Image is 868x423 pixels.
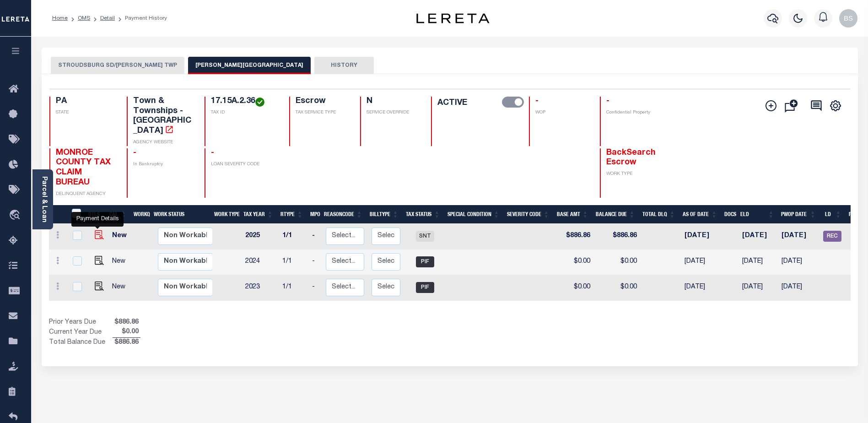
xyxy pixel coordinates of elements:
p: TAX ID [211,109,278,116]
th: MPO [307,205,320,224]
th: PWOP Date: activate to sort column ascending [777,205,819,224]
button: STROUDSBURG SD/[PERSON_NAME] TWP [51,57,184,74]
td: $0.00 [555,275,594,301]
th: RType: activate to sort column ascending [277,205,307,224]
td: [DATE] [778,275,819,301]
th: &nbsp;&nbsp;&nbsp;&nbsp;&nbsp;&nbsp;&nbsp;&nbsp;&nbsp;&nbsp; [49,205,66,224]
a: Home [52,16,68,21]
span: MONROE COUNTY TAX CLAIM BUREAU [56,149,111,187]
th: LD: activate to sort column ascending [819,205,845,224]
th: Work Status [150,205,212,224]
div: Payment Details [71,212,124,227]
p: SERVICE OVERRIDE [367,109,420,116]
p: STATE [56,109,116,116]
td: - [308,275,322,301]
td: New [108,275,134,301]
h4: PA [56,97,116,107]
h4: Escrow [296,97,349,107]
td: New [108,224,134,249]
td: [DATE] [778,224,819,249]
button: HISTORY [314,57,374,74]
th: &nbsp; [66,205,85,224]
td: New [108,249,134,275]
td: 2025 [242,224,279,249]
p: WOP [535,109,589,116]
span: $0.00 [113,327,140,337]
img: svg+xml;base64,PHN2ZyB4bWxucz0iaHR0cDovL3d3dy53My5vcmcvMjAwMC9zdmciIHBvaW50ZXItZXZlbnRzPSJub25lIi... [839,9,857,27]
td: [DATE] [739,275,777,301]
td: [DATE] [681,224,723,249]
th: As of Date: activate to sort column ascending [679,205,721,224]
th: Severity Code: activate to sort column ascending [503,205,553,224]
th: ELD: activate to sort column ascending [737,205,777,224]
span: PIF [416,282,434,293]
th: WorkQ [130,205,150,224]
td: Prior Years Due [49,318,113,328]
p: Confidential Property [606,109,667,116]
td: - [308,249,322,275]
td: $886.86 [594,224,641,249]
span: BackSearch Escrow [606,149,656,167]
span: SNT [416,231,434,242]
p: TAX SERVICE TYPE [296,109,349,116]
td: Current Year Due [49,327,113,337]
p: AGENCY WEBSITE [133,139,194,146]
button: [PERSON_NAME][GEOGRAPHIC_DATA] [188,57,311,74]
td: $0.00 [594,275,641,301]
th: Special Condition: activate to sort column ascending [444,205,503,224]
th: BillType: activate to sort column ascending [366,205,402,224]
span: PIF [416,256,434,267]
th: Total DLQ: activate to sort column ascending [639,205,679,224]
td: 1/1 [279,249,308,275]
td: [DATE] [681,275,723,301]
span: $886.86 [113,338,140,348]
td: $0.00 [555,249,594,275]
th: ReasonCode: activate to sort column ascending [320,205,366,224]
a: Detail [100,16,115,21]
td: $886.86 [555,224,594,249]
th: Work Type [210,205,240,224]
a: Parcel & Loan [41,176,47,222]
td: 1/1 [279,275,308,301]
td: Total Balance Due [49,338,113,348]
h4: 17.15A.2.36 [211,97,278,107]
span: - [133,149,136,157]
td: - [308,224,322,249]
th: Base Amt: activate to sort column ascending [553,205,592,224]
td: [DATE] [739,224,777,249]
td: 2023 [242,275,279,301]
span: - [606,97,609,105]
th: Tax Year: activate to sort column ascending [240,205,277,224]
span: - [535,97,539,105]
img: logo-dark.svg [416,13,490,23]
td: [DATE] [681,249,723,275]
a: REC [823,233,841,239]
th: Tax Status: activate to sort column ascending [402,205,444,224]
td: 2024 [242,249,279,275]
i: travel_explore [9,210,23,222]
td: 1/1 [279,224,308,249]
th: Balance Due: activate to sort column ascending [592,205,639,224]
li: Payment History [115,14,167,22]
td: [DATE] [739,249,777,275]
th: DTLS [85,205,106,224]
label: ACTIVE [437,97,467,109]
h4: N [367,97,420,107]
td: $0.00 [594,249,641,275]
p: WORK TYPE [606,171,667,178]
th: CAL: activate to sort column ascending [106,205,130,224]
p: In Bankruptcy [133,161,194,168]
span: $886.86 [113,318,140,328]
td: [DATE] [778,249,819,275]
h4: Town & Townships - [GEOGRAPHIC_DATA] [133,97,194,136]
p: DELINQUENT AGENCY [56,191,116,198]
th: Docs [721,205,737,224]
p: LOAN SEVERITY CODE [211,161,278,168]
a: OMS [78,16,90,21]
span: REC [823,231,841,242]
span: - [211,149,214,157]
